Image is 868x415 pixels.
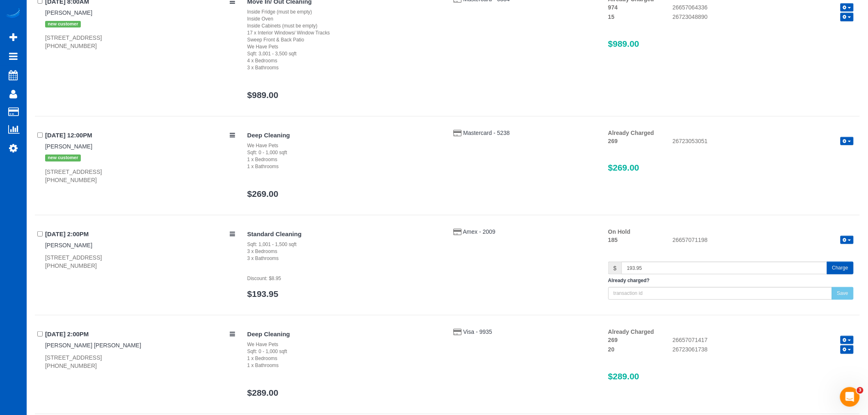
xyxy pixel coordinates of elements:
[667,137,860,147] div: 26723053051
[45,143,92,150] a: [PERSON_NAME]
[608,14,615,20] strong: 15
[667,3,860,13] div: 26657064336
[45,17,235,30] div: Tags
[247,142,441,149] div: We Have Pets
[608,262,622,274] span: $
[247,255,441,262] div: 3 x Bathrooms
[247,362,441,369] div: 1 x Bathrooms
[247,331,441,338] h4: Deep Cleaning
[247,388,279,397] a: $289.00
[608,138,618,144] strong: 269
[608,4,618,11] strong: 974
[247,348,441,355] div: Sqft: 0 - 1,000 sqft
[45,331,235,338] h4: [DATE] 2:00PM
[840,387,860,407] iframe: Intercom live chat
[608,130,654,136] strong: Already Charged
[45,155,81,161] span: new customer
[247,16,441,23] div: Inside Oven
[247,30,441,36] div: 17 x Interior Windows/ Window Tracks
[463,328,492,335] a: Visa - 9935
[608,228,630,235] strong: On Hold
[45,9,92,16] a: [PERSON_NAME]
[608,287,832,300] input: transaction id
[608,346,615,353] strong: 20
[247,241,441,248] div: Sqft: 1,001 - 1,500 sqft
[463,228,496,235] a: Amex - 2009
[667,345,860,355] div: 26723061738
[247,189,279,198] a: $269.00
[247,355,441,362] div: 1 x Bedrooms
[608,278,854,283] h5: Already charged?
[247,50,441,57] div: Sqft: 3,001 - 3,500 sqft
[45,150,235,163] div: Tags
[45,168,235,184] div: [STREET_ADDRESS] [PHONE_NUMBER]
[247,276,281,281] small: Discount: $8.95
[608,237,618,243] strong: 185
[247,90,279,100] a: $989.00
[45,231,235,238] h4: [DATE] 2:00PM
[247,36,441,43] div: Sweep Front & Back Patio
[608,39,640,48] span: $989.00
[45,132,235,139] h4: [DATE] 12:00PM
[247,43,441,50] div: We Have Pets
[857,387,863,394] span: 3
[247,57,441,64] div: 4 x Bedrooms
[667,13,860,23] div: 26723048890
[247,289,279,299] a: $193.95
[608,337,618,343] strong: 269
[247,149,441,156] div: Sqft: 0 - 1,000 sqft
[247,156,441,163] div: 1 x Bedrooms
[247,231,441,238] h4: Standard Cleaning
[247,23,441,30] div: Inside Cabinets (must be empty)
[667,236,860,246] div: 26657071198
[247,64,441,71] div: 3 x Bathrooms
[608,328,654,335] strong: Already Charged
[45,242,92,249] a: [PERSON_NAME]
[45,253,235,270] div: [STREET_ADDRESS] [PHONE_NUMBER]
[247,248,441,255] div: 3 x Bedrooms
[608,163,640,172] span: $269.00
[45,21,81,27] span: new customer
[463,130,510,136] a: Mastercard - 5238
[5,8,21,20] img: Automaid Logo
[45,342,141,349] a: [PERSON_NAME] [PERSON_NAME]
[247,163,441,170] div: 1 x Bathrooms
[247,341,441,348] div: We Have Pets
[45,34,235,50] div: [STREET_ADDRESS] [PHONE_NUMBER]
[247,132,441,139] h4: Deep Cleaning
[608,372,640,381] span: $289.00
[247,9,441,16] div: Inside Fridge (must be empty)
[45,353,235,370] div: [STREET_ADDRESS] [PHONE_NUMBER]
[667,336,860,346] div: 26657071417
[827,262,854,274] button: Charge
